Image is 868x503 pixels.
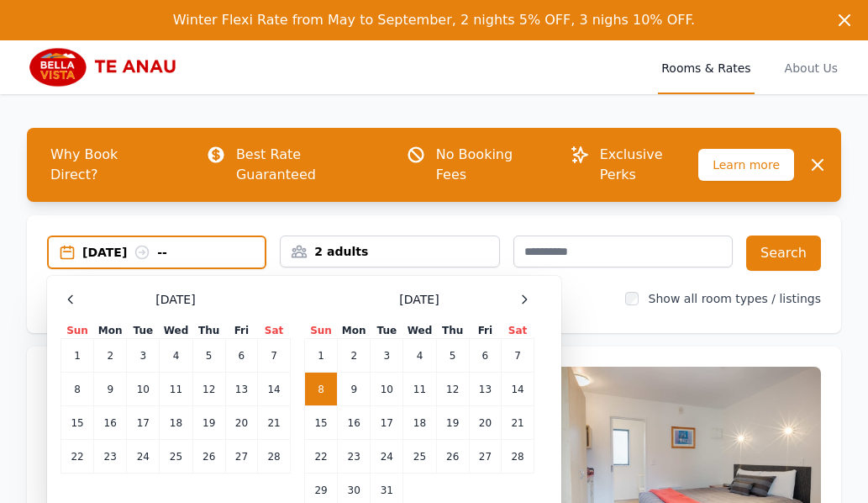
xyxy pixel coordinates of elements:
[192,373,225,406] td: 12
[127,339,160,373] td: 3
[338,323,371,339] th: Mon
[127,406,160,440] td: 17
[502,373,534,406] td: 14
[127,373,160,406] td: 10
[698,149,794,181] span: Learn more
[403,440,436,474] td: 25
[781,40,841,94] a: About Us
[399,291,439,308] span: [DATE]
[258,339,291,373] td: 7
[371,323,403,339] th: Tue
[258,406,291,440] td: 21
[502,406,534,440] td: 21
[160,339,192,373] td: 4
[305,339,338,373] td: 1
[338,440,371,474] td: 23
[61,323,94,339] th: Sun
[27,47,188,87] img: Bella Vista Te Anau
[192,339,225,373] td: 5
[160,373,192,406] td: 11
[37,138,179,192] span: Why Book Direct?
[155,291,195,308] span: [DATE]
[305,323,338,339] th: Sun
[258,440,291,474] td: 28
[649,292,821,305] label: Show all room types / listings
[469,323,501,339] th: Fri
[436,406,469,440] td: 19
[371,440,403,474] td: 24
[225,323,257,339] th: Fri
[403,323,436,339] th: Wed
[502,339,534,373] td: 7
[94,440,127,474] td: 23
[61,406,94,440] td: 15
[436,440,469,474] td: 26
[225,373,257,406] td: 13
[746,236,821,271] button: Search
[436,339,469,373] td: 5
[658,40,754,94] a: Rooms & Rates
[403,406,436,440] td: 18
[160,323,192,339] th: Wed
[258,373,291,406] td: 14
[225,406,257,440] td: 20
[469,339,501,373] td: 6
[469,373,501,406] td: 13
[305,440,338,474] td: 22
[305,373,338,406] td: 8
[600,145,698,185] p: Exclusive Perks
[225,339,257,373] td: 6
[371,339,403,373] td: 3
[82,244,265,261] div: [DATE] --
[61,373,94,406] td: 8
[127,440,160,474] td: 24
[61,440,94,474] td: 22
[305,406,338,440] td: 15
[192,406,225,440] td: 19
[281,243,498,260] div: 2 adults
[436,145,543,185] p: No Booking Fees
[173,12,695,28] span: Winter Flexi Rate from May to September, 2 nights 5% OFF, 3 nighs 10% OFF.
[338,373,371,406] td: 9
[258,323,291,339] th: Sat
[160,440,192,474] td: 25
[502,440,534,474] td: 28
[94,373,127,406] td: 9
[94,323,127,339] th: Mon
[403,339,436,373] td: 4
[94,339,127,373] td: 2
[127,323,160,339] th: Tue
[338,339,371,373] td: 2
[436,323,469,339] th: Thu
[225,440,257,474] td: 27
[192,440,225,474] td: 26
[469,406,501,440] td: 20
[94,406,127,440] td: 16
[160,406,192,440] td: 18
[236,145,379,185] p: Best Rate Guaranteed
[61,339,94,373] td: 1
[469,440,501,474] td: 27
[371,406,403,440] td: 17
[338,406,371,440] td: 16
[436,373,469,406] td: 12
[403,373,436,406] td: 11
[371,373,403,406] td: 10
[502,323,534,339] th: Sat
[192,323,225,339] th: Thu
